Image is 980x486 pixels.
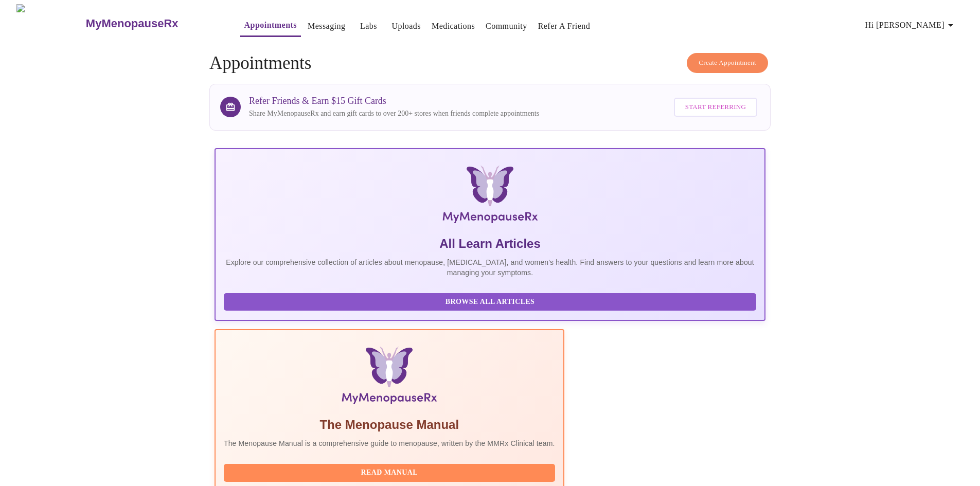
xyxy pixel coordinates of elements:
img: Menopause Manual [276,347,502,408]
img: MyMenopauseRx Logo [16,4,84,43]
span: Start Referring [685,101,746,113]
a: Messaging [308,19,345,33]
button: Refer a Friend [534,16,595,37]
a: Community [486,19,527,33]
button: Community [482,16,531,37]
button: Browse All Articles [224,293,756,311]
h5: All Learn Articles [224,236,756,252]
a: Start Referring [671,93,760,122]
button: Appointments [240,15,301,37]
a: Appointments [244,18,297,32]
h3: MyMenopauseRx [86,17,179,30]
span: Hi [PERSON_NAME] [865,18,957,32]
a: Uploads [391,19,421,33]
button: Read Manual [224,464,555,482]
button: Labs [352,16,385,37]
a: Medications [432,19,475,33]
a: Browse All Articles [224,297,759,305]
button: Messaging [304,16,349,37]
span: Read Manual [234,466,545,479]
button: Hi [PERSON_NAME] [861,15,961,35]
a: MyMenopauseRx [84,6,219,42]
button: Medications [427,16,479,37]
h3: Refer Friends & Earn $15 Gift Cards [249,96,539,106]
a: Read Manual [224,467,558,476]
h4: Appointments [209,53,771,74]
button: Start Referring [674,98,757,117]
h5: The Menopause Manual [224,417,555,433]
button: Create Appointment [687,53,768,73]
button: Uploads [387,16,425,37]
a: Refer a Friend [538,19,591,33]
span: Create Appointment [699,57,756,69]
img: MyMenopauseRx Logo [307,166,673,227]
p: The Menopause Manual is a comprehensive guide to menopause, written by the MMRx Clinical team. [224,438,555,448]
p: Explore our comprehensive collection of articles about menopause, [MEDICAL_DATA], and women's hea... [224,257,756,278]
span: Browse All Articles [234,296,746,309]
p: Share MyMenopauseRx and earn gift cards to over 200+ stores when friends complete appointments [249,109,539,119]
a: Labs [360,19,377,33]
